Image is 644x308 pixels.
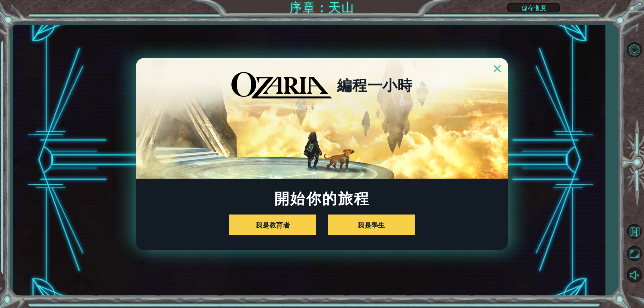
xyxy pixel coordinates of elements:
img: blackOzariaWordmark.png [231,72,332,99]
h1: 開始你的旅程 [136,191,508,204]
button: 我是學生 [328,214,415,235]
button: 我是教育者 [229,214,316,235]
h2: 編程一小時 [337,79,412,92]
img: ExitButton_Dusk.png [494,65,501,72]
